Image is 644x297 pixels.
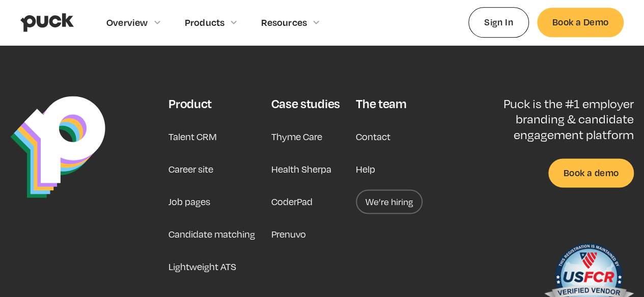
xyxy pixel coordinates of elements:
[356,96,406,111] div: The team
[271,96,340,111] div: Case studies
[271,189,313,214] a: CoderPad
[548,158,634,187] a: Book a demo
[271,124,322,149] a: Thyme Care
[169,124,217,149] a: Talent CRM
[271,222,306,246] a: Prenuvo
[537,8,624,37] a: Book a Demo
[169,96,212,111] div: Product
[356,189,423,214] a: We’re hiring
[169,222,255,246] a: Candidate matching
[486,96,634,142] p: Puck is the #1 employer branding & candidate engagement platform
[10,96,105,198] img: Puck Logo
[356,124,390,149] a: Contact
[261,17,307,28] div: Resources
[271,157,331,181] a: Health Sherpa
[185,17,225,28] div: Products
[468,7,529,37] a: Sign In
[169,189,210,214] a: Job pages
[169,157,213,181] a: Career site
[106,17,148,28] div: Overview
[169,254,236,279] a: Lightweight ATS
[356,157,375,181] a: Help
